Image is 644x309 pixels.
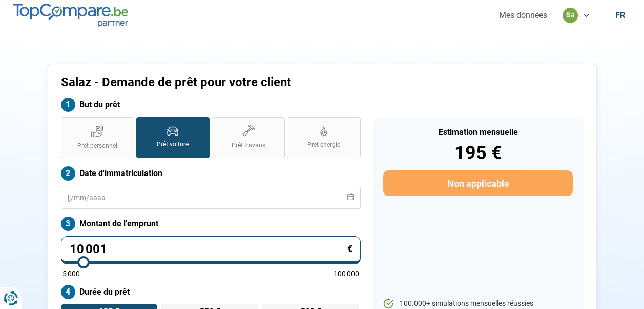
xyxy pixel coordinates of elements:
span: Prêt énergie [307,141,340,149]
input: jj/mm/aaaa [61,186,361,209]
label: Date d'immatriculation [61,166,361,181]
li: 100.000+ simulations mensuelles réussies [383,299,572,309]
div: 195 € [383,144,572,162]
span: Prêt personnel [77,142,117,150]
h1: Salaz - Demande de prêt pour votre client [61,75,450,90]
button: Non applicable [383,170,572,196]
div: fr [615,10,625,20]
img: TopCompare.be [13,4,128,27]
span: Prêt travaux [232,141,265,150]
span: Prêt voiture [157,140,189,149]
label: Montant de l'emprunt [61,217,361,231]
button: Mes données [496,10,550,21]
span: 100 000 [334,270,359,277]
div: sa [563,8,578,23]
div: Estimation mensuelle [383,128,572,137]
span: € [347,244,352,254]
label: But du prêt [61,98,361,112]
span: 5 000 [63,270,80,277]
label: Durée du prêt [61,285,361,299]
